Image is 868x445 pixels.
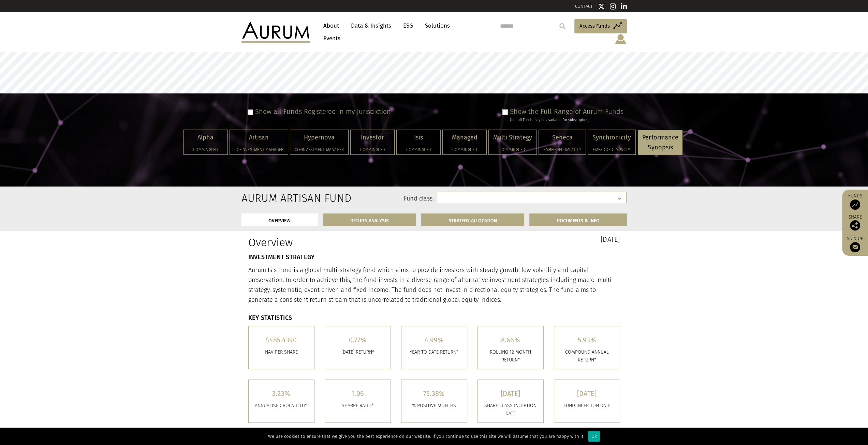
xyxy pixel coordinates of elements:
[407,337,462,343] h5: 4.99%
[234,148,283,152] h5: Co-investment Manager
[447,148,482,152] h5: Commingled
[295,133,344,143] p: Hypernova
[575,4,593,9] a: CONTACT
[510,117,623,123] div: (not all Funds may be available for subscription)
[610,3,616,10] img: Instagram icon
[510,107,623,116] label: Show the Full Range of Aurum Funds
[543,133,581,143] p: Seneca
[574,19,627,33] a: Access Funds
[323,213,416,226] a: RETURN ANALYSIS
[320,32,340,45] a: Events
[234,133,283,143] p: Artisan
[642,133,678,152] p: Performance Synopsis
[850,199,860,210] img: Access Funds
[248,253,315,261] strong: INVESTMENT STRATEGY
[407,390,462,397] h5: 75.38%
[401,133,436,143] p: Isis
[447,133,482,143] p: Managed
[188,148,223,152] h5: Commingled
[592,133,631,143] p: Synchronicity
[493,148,532,152] h5: Commingled
[483,337,538,343] h5: 8.66%
[483,348,538,364] p: ROLLING 12 MONTH RETURN*
[439,236,620,243] h3: [DATE]
[559,348,615,364] p: COMPOUND ANNUAL RETURN*
[254,402,309,410] p: ANNUALISED VOLATILITY*
[330,337,385,343] h5: 0.77%
[845,236,865,252] a: Sign up
[559,390,615,397] h5: [DATE]
[483,402,538,417] p: SHARE CLASS INCEPTION DATE
[592,148,631,152] h5: Embedded Impact®
[845,193,865,210] a: Funds
[407,348,462,356] p: YEAR TO DATE RETURN*
[248,314,292,322] strong: KEY STATISTICS
[348,19,395,32] a: Data & Insights
[422,19,453,32] a: Solutions
[355,148,390,152] h5: Commingled
[529,213,627,226] a: DOCUMENTS & INFO
[493,133,532,143] p: Multi Strategy
[559,337,615,343] h5: 5.93%
[254,337,309,343] h5: $485.4390
[330,390,385,397] h5: 1.06
[254,390,309,397] h5: 3.23%
[598,3,605,10] img: Twitter icon
[255,107,391,116] label: Show all Funds Registered in my Jurisdiction
[248,265,620,305] p: Aurum Isis Fund is a global multi-strategy fund which aims to provide investors with steady growt...
[556,19,569,33] input: Submit
[355,133,390,143] p: Investor
[850,242,860,252] img: Sign up to our newsletter
[330,402,385,410] p: SHARPE RATIO*
[579,22,610,30] span: Access Funds
[407,402,462,410] p: % POSITIVE MONTHS
[295,148,344,152] h5: Co-investment Manager
[559,402,615,410] p: FUND INCEPTION DATE
[254,348,309,356] p: Nav per share
[850,220,860,231] img: Share this post
[248,236,429,249] h1: Overview
[588,431,600,442] div: Ok
[614,33,627,45] img: account-icon.svg
[400,19,416,32] a: ESG
[421,213,524,226] a: STRATEGY ALLOCATION
[845,215,865,231] div: Share
[401,148,436,152] h5: Commingled
[241,192,297,205] h2: Aurum Artisan Fund
[188,133,223,143] p: Alpha
[307,194,434,203] label: Fund class:
[621,3,627,10] img: Linkedin icon
[330,348,385,356] p: [DATE] RETURN*
[483,390,538,397] h5: [DATE]
[543,148,581,152] h5: Embedded Impact®
[320,19,342,32] a: About
[241,22,310,42] img: Aurum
